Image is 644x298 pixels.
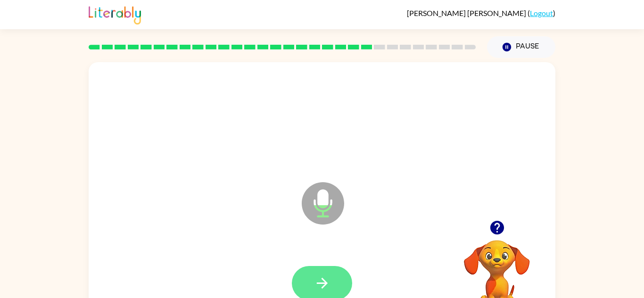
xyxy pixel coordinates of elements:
[487,36,555,58] button: Pause
[530,8,553,17] a: Logout
[89,4,141,24] img: Literably
[407,8,528,17] span: [PERSON_NAME] [PERSON_NAME]
[407,8,555,17] div: ( )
